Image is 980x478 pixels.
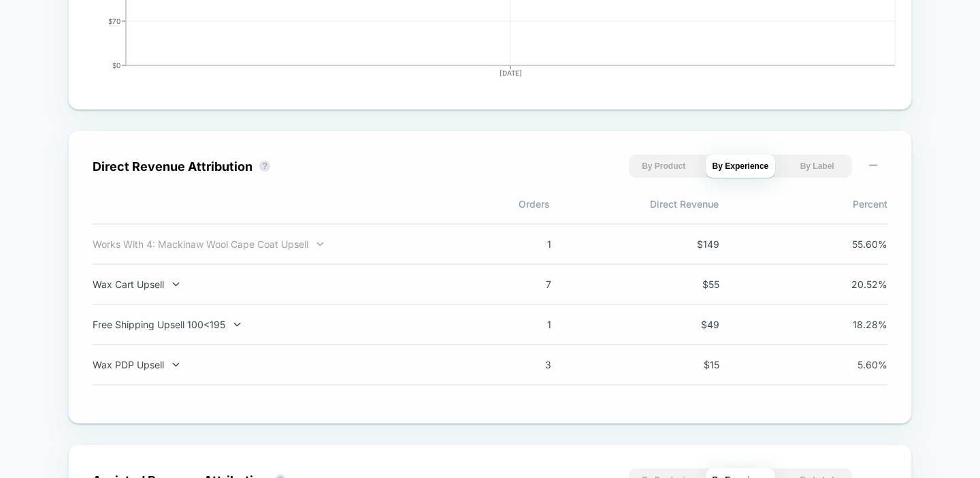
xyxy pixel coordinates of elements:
[826,238,887,250] span: 55.60 %
[500,69,522,77] tspan: [DATE]
[108,17,120,25] tspan: $70
[782,155,852,178] button: By Label
[259,161,270,172] button: ?
[706,155,776,178] button: By Experience
[490,278,551,290] span: 7
[112,61,120,69] tspan: $0
[826,278,887,290] span: 20.52 %
[93,319,451,330] div: Free Shipping Upsell 100<195
[490,359,551,370] span: 3
[93,238,451,250] div: Works With 4: Mackinaw Wool Cape Coat Upsell
[658,319,719,330] span: $ 49
[490,319,551,330] span: 1
[93,359,451,370] div: Wax PDP Upsell
[550,198,719,210] span: Direct Revenue
[381,198,550,210] span: Orders
[93,278,451,290] div: Wax Cart Upsell
[826,359,887,370] span: 5.60 %
[93,159,252,174] div: Direct Revenue Attribution
[658,359,719,370] span: $ 15
[490,238,551,250] span: 1
[658,238,719,250] span: $ 149
[719,198,887,210] span: Percent
[658,278,719,290] span: $ 55
[826,319,887,330] span: 18.28 %
[629,155,699,178] button: By Product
